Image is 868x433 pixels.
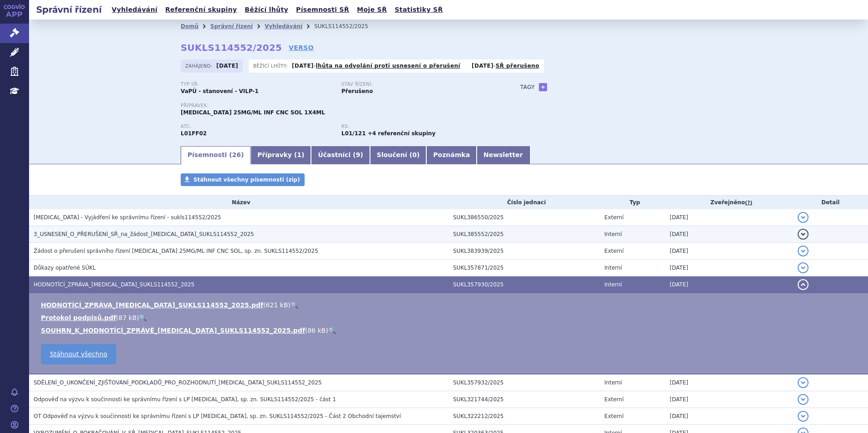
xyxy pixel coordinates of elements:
[181,23,198,30] a: Domů
[29,196,449,209] th: Název
[34,214,221,221] span: KEYTRUDA - Vyjádření ke správnímu řízení - sukls114552/2025
[449,276,600,293] td: SUKL357930/2025
[251,146,311,164] a: Přípravky (1)
[798,411,809,422] button: detail
[232,151,241,158] span: 26
[41,344,116,364] a: Stáhnout všechno
[665,276,793,293] td: [DATE]
[34,413,401,419] span: OT Odpověď na výzvu k součinnosti ke správnímu řízení s LP Keytruda, sp. zn. SUKLS114552/2025 - Č...
[181,130,207,137] strong: PEMBROLIZUMAB
[472,62,539,69] p: -
[118,314,137,321] span: 87 kB
[600,196,665,209] th: Typ
[665,374,793,391] td: [DATE]
[449,408,600,425] td: SUKL322212/2025
[604,231,622,237] span: Interní
[341,88,373,94] strong: Přerušeno
[426,146,477,164] a: Poznámka
[604,396,623,403] span: Externí
[665,209,793,226] td: [DATE]
[798,377,809,388] button: detail
[311,146,370,164] a: Účastníci (9)
[34,379,322,386] span: SDĚLENÍ_O_UKONČENÍ_ZJIŠŤOVÁNÍ_PODKLADŮ_PRO_ROZHODNUTÍ_KEYTRUDA_SUKLS114552_2025
[665,391,793,408] td: [DATE]
[109,4,160,16] a: Vyhledávání
[798,212,809,223] button: detail
[472,63,493,69] strong: [DATE]
[181,42,282,53] strong: SUKLS114552/2025
[181,146,251,164] a: Písemnosti (26)
[356,151,360,158] span: 9
[292,63,314,69] strong: [DATE]
[798,246,809,256] button: detail
[665,408,793,425] td: [DATE]
[41,314,116,321] a: Protokol podpisů.pdf
[392,4,445,16] a: Statistiky SŘ
[477,146,530,164] a: Newsletter
[210,23,253,30] a: Správní řízení
[297,151,301,158] span: 1
[412,151,417,158] span: 0
[289,43,314,52] a: VERSO
[604,265,622,271] span: Interní
[449,243,600,260] td: SUKL383939/2025
[34,248,318,254] span: Žádost o přerušení správního řízení Keytruda 25MG/ML INF CNC SOL, sp. zn. SUKLS114552/2025
[368,130,435,137] strong: +4 referenční skupiny
[34,281,195,288] span: HODNOTÍCÍ_ZPRÁVA_KEYTRUDA_SUKLS114552_2025
[449,226,600,243] td: SUKL385552/2025
[314,20,380,33] li: SUKLS114552/2025
[181,103,502,108] p: Přípravek:
[253,62,290,69] span: Běžící lhůty:
[449,260,600,276] td: SUKL357871/2025
[520,82,535,93] h3: Tagy
[341,82,493,87] p: Stav řízení:
[266,301,288,309] span: 621 kB
[604,281,622,288] span: Interní
[163,4,240,16] a: Referenční skupiny
[665,243,793,260] td: [DATE]
[293,4,352,16] a: Písemnosti SŘ
[181,88,259,94] strong: VaPÚ - stanovení - VILP-1
[41,327,305,334] a: SOUHRN_K_HODNOTÍCÍ_ZPRÁVĚ_[MEDICAL_DATA]_SUKLS114552_2025.pdf
[34,265,96,271] span: Důkazy opatřené SÚKL
[181,173,305,186] a: Stáhnout všechny písemnosti (zip)
[181,109,325,116] span: [MEDICAL_DATA] 25MG/ML INF CNC SOL 1X4ML
[539,83,547,91] a: +
[193,177,300,183] span: Stáhnout všechny písemnosti (zip)
[798,279,809,290] button: detail
[185,62,214,69] span: Zahájeno:
[604,248,623,254] span: Externí
[354,4,390,16] a: Moje SŘ
[798,262,809,273] button: detail
[139,314,147,321] a: 🔍
[604,413,623,419] span: Externí
[665,260,793,276] td: [DATE]
[496,63,539,69] a: SŘ přerušeno
[604,214,623,221] span: Externí
[449,391,600,408] td: SUKL321744/2025
[181,124,332,129] p: ATC:
[29,3,109,16] h2: Správní řízení
[307,327,325,334] span: 86 kB
[341,124,493,129] p: RS:
[292,62,460,69] p: -
[41,313,859,322] li: ( )
[217,63,238,69] strong: [DATE]
[41,301,263,309] a: HODNOTÍCÍ_ZPRÁVA_[MEDICAL_DATA]_SUKLS114552_2025.pdf
[34,231,254,237] span: 3_USNESENÍ_O_PŘERUŠENÍ_SŘ_na_žádost_KEYTRUDA_SUKLS114552_2025
[604,379,622,386] span: Interní
[328,327,336,334] a: 🔍
[41,326,859,335] li: ( )
[449,209,600,226] td: SUKL386550/2025
[798,394,809,405] button: detail
[34,396,336,403] span: Odpověď na výzvu k součinnosti ke správnímu řízení s LP Keytruda, sp. zn. SUKLS114552/2025 - část 1
[242,4,291,16] a: Běžící lhůty
[449,374,600,391] td: SUKL357932/2025
[665,196,793,209] th: Zveřejněno
[745,200,752,206] abbr: (?)
[341,130,366,137] strong: pembrolizumab
[316,63,460,69] a: lhůta na odvolání proti usnesení o přerušení
[265,23,302,30] a: Vyhledávání
[370,146,426,164] a: Sloučení (0)
[291,301,298,309] a: 🔍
